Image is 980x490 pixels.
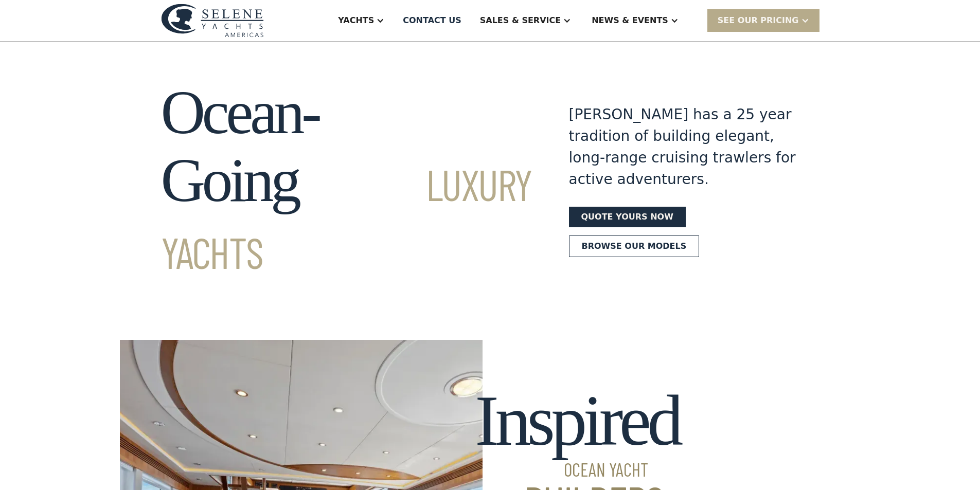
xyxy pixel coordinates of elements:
img: logo [161,4,264,37]
div: SEE Our Pricing [707,9,819,31]
a: Quote yours now [569,207,686,227]
div: Sales & Service [480,14,561,27]
div: [PERSON_NAME] has a 25 year tradition of building elegant, long-range cruising trawlers for activ... [569,104,806,190]
div: SEE Our Pricing [718,14,799,27]
span: Luxury Yachts [161,158,532,278]
span: Ocean Yacht [475,460,679,479]
h1: Ocean-Going [161,79,532,282]
div: Contact US [403,14,461,27]
div: Yachts [338,14,374,27]
div: News & EVENTS [592,14,668,27]
a: Browse our models [569,235,700,257]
